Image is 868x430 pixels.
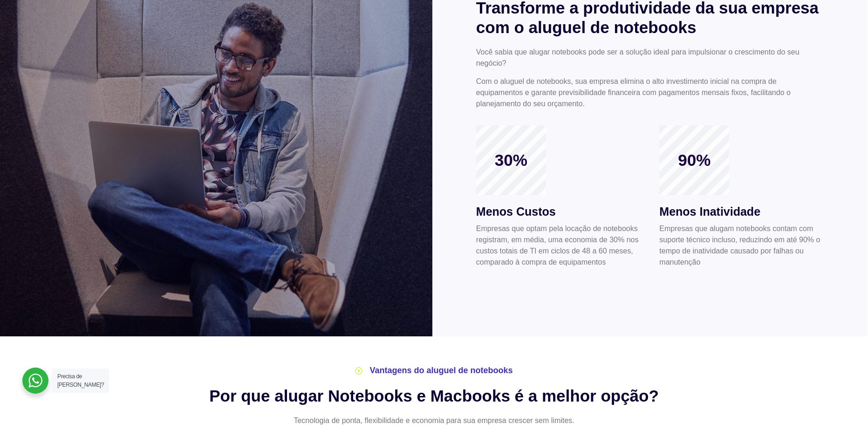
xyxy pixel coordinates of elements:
[476,203,641,221] h3: Menos Custos
[659,150,729,170] span: 90%
[700,311,868,430] div: Widget de chat
[476,150,546,170] span: 30%
[367,364,513,377] span: Vantagens do aluguel de notebooks
[214,415,654,426] p: Tecnologia de ponta, flexibilidade e economia para sua empresa crescer sem limites.
[159,386,709,406] h2: Por que alugar Notebooks e Macbooks é a melhor opção?
[476,223,641,268] p: Empresas que optam pela locação de notebooks registram, em média, uma economia de 30% nos custos ...
[476,76,824,109] p: Com o aluguel de notebooks, sua empresa elimina o alto investimento inicial na compra de equipame...
[57,373,104,388] span: Precisa de [PERSON_NAME]?
[659,203,824,221] h3: Menos Inatividade
[476,47,824,69] p: Você sabia que alugar notebooks pode ser a solução ideal para impulsionar o crescimento do seu ne...
[700,311,868,430] iframe: Chat Widget
[659,223,824,268] p: Empresas que alugam notebooks contam com suporte técnico incluso, reduzindo em até 90% o tempo de...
